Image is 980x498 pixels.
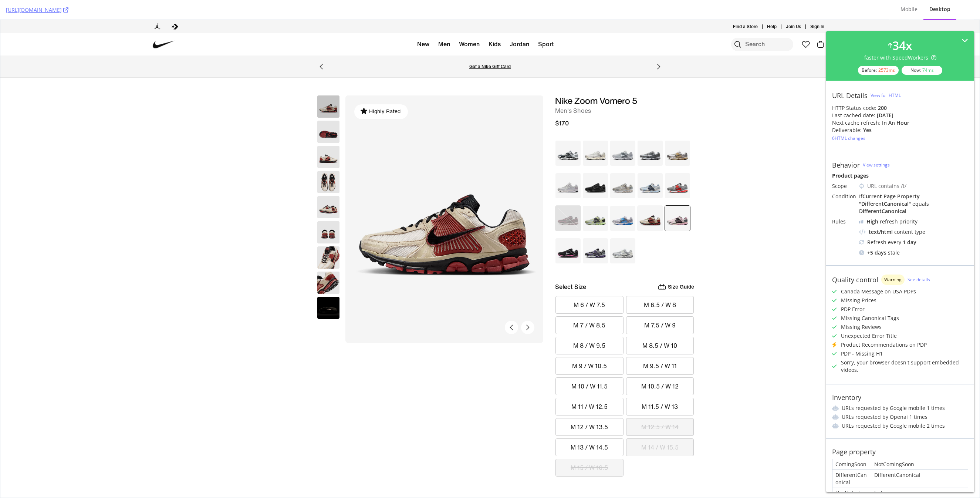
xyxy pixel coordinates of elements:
button: Next product image [521,301,534,314]
h1: Nike Zoom Vomero 5 [555,75,694,86]
div: Quality control [832,276,878,284]
div: ComingSoon [832,459,871,470]
div: If [859,193,968,215]
div: Next cache refresh: [832,119,881,127]
div: 1 day [903,239,916,246]
img: Nike Zoom Vomero 5 Men's Shoes [317,277,339,299]
a: Converse [170,2,179,11]
a: Sport [538,19,554,30]
img: Nike Zoom Vomero 5 Men's Shoes - Desert Khaki/Light Orewood Brown/Mars Stone/Black [345,75,543,323]
label: M 13 / W 14.5 [555,419,623,436]
div: stale [859,249,968,256]
div: DifferentCanonical [859,208,906,215]
span: Size Guide [668,263,694,270]
div: content type [859,228,968,236]
a: Pink Foam/Phantom/Metallic Platinum/Black [664,185,690,214]
li: URLs requested by Google mobile 1 times [832,404,968,412]
a: Get a Nike Gift Card [469,43,510,50]
a: Jordan [509,19,529,30]
label: M 11.5 / W 13 [626,378,693,395]
a: Favorites [799,18,812,31]
div: 74 ms [922,67,934,73]
button: Search [731,18,744,31]
span: Highly Rated [367,87,402,99]
div: Unexpected Error Title [841,332,897,340]
h2: Men's Shoes [555,86,694,95]
img: Nike Zoom Vomero 5 Men's Shoes [317,126,339,148]
p: Join Us [785,3,801,10]
div: Scope [832,182,856,190]
div: High [866,218,878,225]
div: Sorry, your browser doesn't support embedded videos. [841,359,968,374]
a: Desert Khaki/Light Orewood Brown/Mars Stone/Black [637,185,663,214]
a: Size Guide [657,262,694,271]
img: Nike Zoom Vomero 5 Men's Shoes [317,252,339,274]
label: M 9 / W 10.5 [555,337,623,354]
a: Metallic Silver/Flat Silver/Light Crimson/Black [664,153,690,182]
a: Dark Grey/White/Sail/Black [555,120,581,149]
img: Black/Black [582,153,608,179]
a: Wolf Grey/Metallic Silver/Cool Grey/White [609,120,635,149]
label: M 15 / W 16.5 [555,439,623,456]
label: M 14 / W 15.5 [626,419,693,436]
a: Metallic Pewter/Parachute Beige/White/Medium Ash [664,120,690,149]
div: PDP - Missing H1 [841,350,883,357]
div: HTTP Status code: [832,104,968,112]
p: Sign In [810,3,824,10]
label: M 10.5 / W 12 [626,358,693,375]
div: text/html [869,228,893,236]
label: M 9.5 / W 11 [626,337,693,354]
img: Nike Zoom Vomero 5 Men's Shoes [317,101,339,123]
img: Light Orewood Brown/White/Metallic Platinum/Light Smoke Grey [609,153,635,179]
div: View full HTML [871,92,901,98]
a: View settings [863,162,890,168]
div: Condition [832,193,856,200]
div: Now: [902,66,942,75]
div: DifferentCanonical [832,470,871,488]
a: Black/Anthracite/Pink Blast/Metallic Platinum [555,218,581,247]
search: Search Nike and Jordan products [731,18,797,31]
div: 2573 ms [878,67,895,73]
img: Psychic Blue/Photon Dust/Pale Ivory/Thunder Blue [637,153,663,179]
img: Nike Zoom Vomero 5 Men's Shoes [317,176,339,198]
img: Wolf Grey/Metallic Silver/Cool Grey/White [609,120,635,146]
img: Platinum Tint/Cashmere/Iron Grey/Photon Dust [582,120,608,146]
div: Rules [832,218,856,225]
button: Previous product image [504,301,518,314]
a: Platinum Tint/Cashmere/Iron Grey/Photon Dust [582,120,608,149]
button: 6HTML changes [832,134,865,143]
li: URLs requested by Openai 1 times [832,413,968,421]
div: PDP Error [841,306,865,313]
label: M 7.5 / W 9 [626,297,693,314]
a: New [417,19,429,30]
div: URL Details [832,91,868,100]
div: 6 HTML changes [832,135,865,141]
div: URL contains /t/ [867,182,968,190]
a: Dark Team Red/Burgundy Crush/Phantom/Black [555,185,581,214]
a: Vast Grey/Black/Sail/Vast Grey [555,153,581,182]
img: Barely Volt/Pure Platinum/Black/Metallic Platinum [582,185,608,211]
p: Find a Store [733,3,757,10]
strong: 200 [878,104,887,111]
li: URLs requested by Google mobile 2 times [832,422,968,430]
div: Deliverable: [832,127,862,134]
img: White/Pure Platinum/University Blue/Black [609,185,635,211]
a: Jordan [152,2,161,11]
img: cRr4yx4cyByr8BeLxltRlzBPIAAAAAElFTkSuQmCC [859,220,864,223]
a: Psychic Blue/Photon Dust/Pale Ivory/Thunder Blue [637,153,663,182]
div: Product Recommendations on PDP [841,341,927,349]
a: Summit White/Light Smoke Grey/Smoke Grey/Metallic Silver [609,218,635,247]
button: Previous Banner [312,38,330,55]
input: Search Products [744,18,790,31]
span: Warning [884,277,902,282]
a: Women [459,19,479,30]
button: View full HTML [871,90,901,101]
label: M 8.5 / W 10 [626,317,693,334]
img: Metallic Pewter/Parachute Beige/White/Medium Ash [664,120,690,146]
div: NotComingSoon [871,459,968,470]
div: Missing Prices [841,297,876,304]
div: Missing Reviews [841,323,882,331]
div: DifferentCanonical [871,470,968,488]
label: M 12.5 / W 14 [626,398,693,415]
div: [DATE] [877,112,893,119]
